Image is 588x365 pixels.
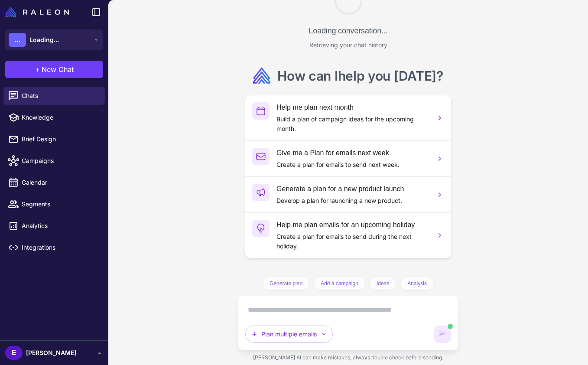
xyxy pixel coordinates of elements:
[29,35,59,45] span: Loading...
[5,7,72,17] a: Raleon Logo
[22,156,98,166] span: Campaigns
[276,102,429,113] h3: Help me plan next month
[434,326,451,343] button: AI is generating content. You can keep typing but cannot send until it completes.
[22,178,98,187] span: Calendar
[309,25,388,37] p: Loading conversation...
[262,277,310,290] button: Generate plan
[3,217,105,235] a: Analytics
[377,280,389,287] span: Ideas
[276,196,429,205] p: Develop a plan for launching a new product.
[276,232,429,251] p: Create a plan for emails to send during the next holiday.
[369,277,396,290] button: Ideas
[3,173,105,192] a: Calendar
[276,184,429,194] h3: Generate a plan for a new product launch
[22,113,98,122] span: Knowledge
[22,243,98,252] span: Integrations
[3,87,105,105] a: Chats
[338,68,437,84] span: help you [DATE]
[5,346,23,360] div: E
[22,199,98,209] span: Segments
[270,280,302,287] span: Generate plan
[448,324,453,329] span: AI is generating content. You can still type but cannot send yet.
[3,238,105,257] a: Integrations
[238,350,458,365] div: [PERSON_NAME] AI can make mistakes, always double check before sending.
[26,348,76,358] span: [PERSON_NAME]
[3,130,105,148] a: Brief Design
[245,326,333,343] button: Plan multiple emails
[5,61,103,78] button: +New Chat
[5,7,69,17] img: Raleon Logo
[22,91,98,101] span: Chats
[22,134,98,144] span: Brief Design
[3,152,105,170] a: Campaigns
[309,40,387,50] p: Retrieving your chat history
[276,114,429,134] p: Build a plan of campaign ideas for the upcoming month.
[321,280,358,287] span: Add a campaign
[5,29,103,50] button: ...Loading...
[276,148,429,158] h3: Give me a Plan for emails next week
[42,64,74,75] span: New Chat
[313,277,366,290] button: Add a campaign
[400,277,434,290] button: Analysis
[276,160,429,169] p: Create a plan for emails to send next week.
[277,67,443,85] h2: How can I ?
[3,195,105,213] a: Segments
[9,33,26,47] div: ...
[22,221,98,231] span: Analytics
[35,64,40,75] span: +
[3,108,105,127] a: Knowledge
[407,280,427,287] span: Analysis
[276,220,429,230] h3: Help me plan emails for an upcoming holiday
